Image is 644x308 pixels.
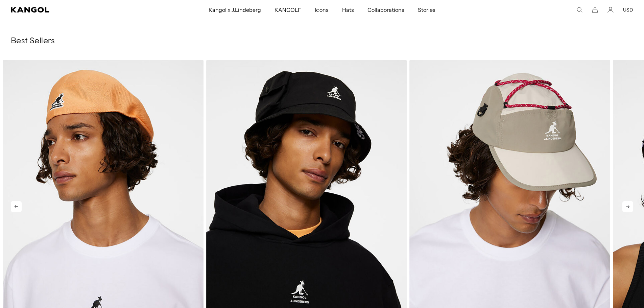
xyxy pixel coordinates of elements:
summary: Search here [576,7,582,13]
a: Account [607,7,614,13]
button: USD [623,7,633,13]
button: Cart [592,7,598,13]
h3: Best Sellers [11,36,633,46]
a: Kangol [11,7,138,13]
